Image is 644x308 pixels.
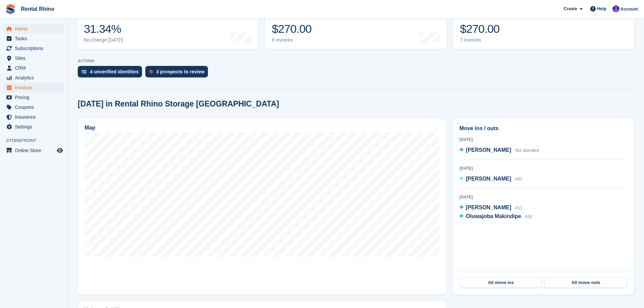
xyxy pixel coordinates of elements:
a: [PERSON_NAME] A11 [459,204,522,212]
a: 4 unverified identities [78,66,145,81]
a: menu [3,34,64,43]
span: Sites [15,53,55,63]
a: menu [3,83,64,92]
span: A11 [515,206,522,210]
img: prospect-51fa495bee0391a8d652442698ab0144808aea92771e9ea1ae160a38d050c398.svg [149,70,153,74]
span: Account [620,6,638,13]
a: 3 prospects to review [145,66,211,81]
div: 31.34% [84,22,123,36]
span: Online Store [15,146,55,155]
span: Home [15,24,55,33]
div: [DATE] [459,165,627,171]
a: Awaiting payment $270.00 7 invoices [453,6,635,49]
img: stora-icon-8386f47178a22dfd0bd8f6a31ec36ba5ce8667c1dd55bd0f319d3a0aa187defe.svg [5,4,16,14]
a: All move ins [460,277,542,288]
div: 8 invoices [272,37,322,43]
span: Tasks [15,34,55,43]
a: Map [78,119,446,294]
span: Not allocated [515,148,539,153]
span: Storefront [6,137,67,144]
a: menu [3,102,64,112]
div: 7 invoices [460,37,506,43]
span: Create [564,5,577,12]
span: Settings [15,122,55,132]
a: menu [3,24,64,33]
div: $270.00 [460,22,506,36]
div: 3 prospects to review [156,69,205,74]
div: 4 unverified identities [90,69,139,74]
span: Analytics [15,73,55,82]
a: menu [3,122,64,132]
a: menu [3,146,64,155]
span: Help [597,5,606,12]
p: ACTIONS [78,59,634,63]
span: [PERSON_NAME] [466,176,511,182]
a: Preview store [56,146,64,155]
img: verify_identity-adf6edd0f0f0b5bbfe63781bf79b02c33cf7c696d77639b501bdc392416b5a36.svg [82,70,87,74]
span: Coupons [15,102,55,112]
a: menu [3,73,64,82]
a: menu [3,63,64,73]
span: Subscriptions [15,44,55,53]
div: $270.00 [272,22,322,36]
span: CRM [15,63,55,73]
a: menu [3,93,64,102]
div: [DATE] [459,194,627,200]
div: [DATE] [459,137,627,143]
a: Month-to-date sales $270.00 8 invoices [265,6,446,49]
h2: [DATE] in Rental Rhino Storage [GEOGRAPHIC_DATA] [78,99,279,109]
span: [PERSON_NAME] [466,147,511,153]
span: Oluwajoba Makindipe [466,213,521,219]
span: Insurance [15,112,55,122]
div: No change [DATE] [84,37,123,43]
a: Occupancy 31.34% No change [DATE] [77,6,258,49]
a: menu [3,53,64,63]
a: All move outs [545,277,627,288]
a: menu [3,44,64,53]
a: [PERSON_NAME] A07 [459,175,522,184]
span: [PERSON_NAME] [466,205,511,210]
a: menu [3,112,64,122]
span: A10 [525,214,532,219]
a: [PERSON_NAME] Not allocated [459,146,539,155]
span: A07 [515,177,522,182]
span: Pricing [15,93,55,102]
a: Rental Rhino [18,3,57,15]
img: Ari Kolas [613,5,619,12]
a: Oluwajoba Makindipe A10 [459,212,532,221]
span: Invoices [15,83,55,92]
h2: Map [85,125,95,131]
h2: Move ins / outs [459,124,627,133]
